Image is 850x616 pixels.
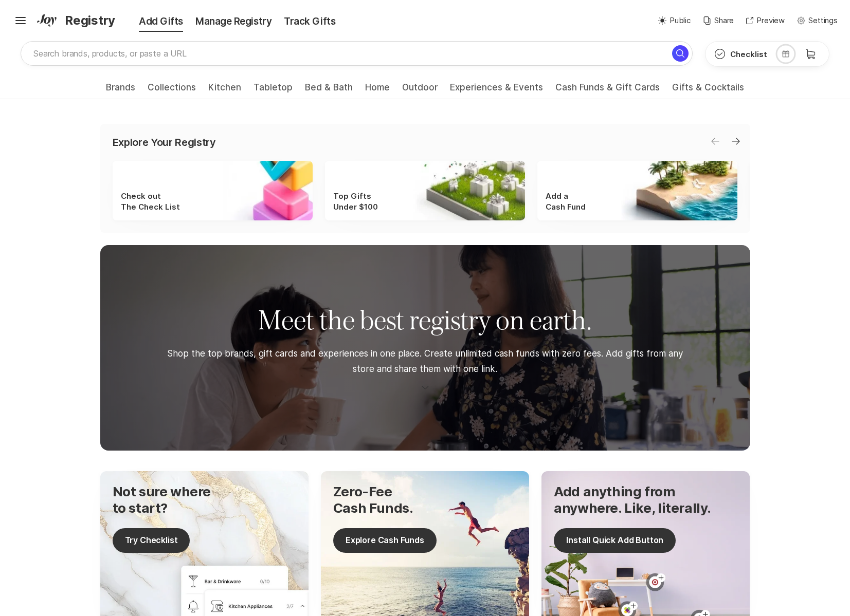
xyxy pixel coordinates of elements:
div: Manage Registry [189,14,278,29]
a: Brands [106,82,135,99]
button: Preview [746,15,785,27]
p: Public [670,15,691,27]
p: Settings [808,15,838,27]
p: Add anything from anywhere. Like, literally. [554,483,711,515]
p: Not sure where to start? [113,483,211,515]
button: Share [703,15,734,27]
div: Add Gifts [118,14,189,29]
button: Checklist [706,42,775,66]
p: Preview [756,15,785,27]
a: Experiences & Events [450,82,543,99]
button: Settings [797,15,838,27]
button: Try Checklist [113,528,190,553]
a: Bed & Bath [305,82,353,99]
span: Top Gifts Under $100 [333,191,378,212]
input: Search brands, products, or paste a URL [21,41,693,66]
button: Public [658,15,691,27]
button: Explore Cash Funds [333,528,437,553]
div: Shop the top brands, gift cards and experiences in one place. Create unlimited cash funds with ze... [162,346,689,377]
a: Gifts & Cocktails [672,82,744,99]
a: Cash Funds & Gift Cards [555,82,660,99]
a: Outdoor [402,82,438,99]
button: Install Quick Add Button [554,528,676,553]
a: Home [365,82,390,99]
a: Collections [148,82,196,99]
a: Tabletop [254,82,293,99]
p: Zero-Fee Cash Funds. [333,483,437,515]
div: Track Gifts [278,14,341,29]
h1: Meet the best registry on earth. [258,303,592,338]
a: Kitchen [208,82,241,99]
p: Explore Your Registry [113,136,216,148]
span: Registry [65,11,115,30]
button: Search for [672,45,689,62]
span: Add a Cash Fund [546,191,586,212]
p: Share [714,15,734,27]
span: Check out The Check List [121,191,180,212]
